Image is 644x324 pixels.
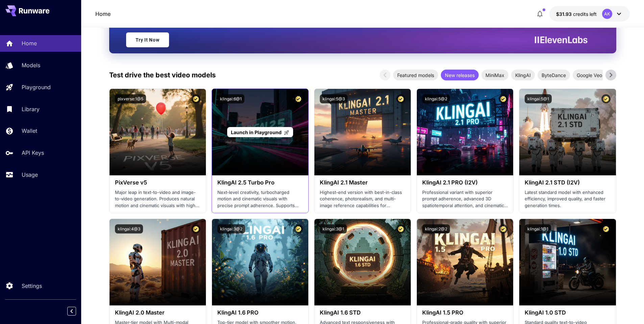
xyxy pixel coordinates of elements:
[320,189,405,209] p: Highest-end version with best-in-class coherence, photorealism, and multi-image reference capabil...
[602,9,612,19] div: AK
[109,70,216,80] p: Test drive the best video models
[217,224,245,233] button: klingai:3@2
[573,11,597,17] span: credits left
[417,89,513,175] img: alt
[393,70,438,80] div: Featured models
[573,72,606,79] span: Google Veo
[217,309,303,316] h3: KlingAI 1.6 PRO
[217,179,303,186] h3: KlingAI 2.5 Turbo Pro
[217,94,244,103] button: klingai:6@1
[320,224,347,233] button: klingai:3@1
[191,94,200,103] button: Certified Model – Vetted for best performance and includes a commercial license.
[499,224,508,233] button: Certified Model – Vetted for best performance and includes a commercial license.
[217,189,303,209] p: Next‑level creativity, turbocharged motion and cinematic visuals with precise prompt adherence. S...
[525,224,551,233] button: klingai:1@1
[22,127,37,135] p: Wallet
[191,224,200,233] button: Certified Model – Vetted for best performance and includes a commercial license.
[95,10,111,18] nav: breadcrumb
[441,70,479,80] div: New releases
[601,94,611,103] button: Certified Model – Vetted for best performance and includes a commercial license.
[601,224,611,233] button: Certified Model – Vetted for best performance and includes a commercial license.
[393,72,438,79] span: Featured models
[115,179,200,186] h3: PixVerse v5
[538,70,570,80] div: ByteDance
[320,94,348,103] button: klingai:5@3
[396,224,405,233] button: Certified Model – Vetted for best performance and includes a commercial license.
[110,219,206,305] img: alt
[525,309,610,316] h3: KlingAI 1.0 STD
[95,10,111,18] a: Home
[538,72,570,79] span: ByteDance
[441,72,479,79] span: New releases
[22,39,37,47] p: Home
[115,94,146,103] button: pixverse:1@5
[525,94,552,103] button: klingai:5@1
[417,219,513,305] img: alt
[396,94,405,103] button: Certified Model – Vetted for best performance and includes a commercial license.
[422,189,508,209] p: Professional variant with superior prompt adherence, advanced 3D spatiotemporal attention, and ci...
[294,94,303,103] button: Certified Model – Vetted for best performance and includes a commercial license.
[115,224,143,233] button: klingai:4@3
[481,72,508,79] span: MiniMax
[22,171,38,179] p: Usage
[511,72,535,79] span: KlingAI
[212,219,308,305] img: alt
[481,70,508,80] div: MiniMax
[556,10,597,18] div: $31.92692
[22,105,40,113] p: Library
[67,307,76,316] button: Collapse sidebar
[573,70,606,80] div: Google Veo
[314,219,411,305] img: alt
[227,127,293,138] a: Launch in Playground
[314,89,411,175] img: alt
[549,6,630,22] button: $31.92692AK
[115,309,200,316] h3: KlingAI 2.0 Master
[22,282,42,290] p: Settings
[22,61,40,69] p: Models
[231,129,282,135] span: Launch in Playground
[422,309,508,316] h3: KlingAI 1.5 PRO
[525,179,610,186] h3: KlingAI 2.1 STD (I2V)
[320,179,405,186] h3: KlingAI 2.1 Master
[422,179,508,186] h3: KlingAI 2.1 PRO (I2V)
[422,224,450,233] button: klingai:2@2
[72,305,81,317] div: Collapse sidebar
[22,149,44,157] p: API Keys
[556,11,573,17] span: $31.93
[519,219,616,305] img: alt
[126,32,169,47] a: Try It Now
[511,70,535,80] div: KlingAI
[519,89,616,175] img: alt
[22,83,51,91] p: Playground
[422,94,450,103] button: klingai:5@2
[499,94,508,103] button: Certified Model – Vetted for best performance and includes a commercial license.
[110,89,206,175] img: alt
[320,309,405,316] h3: KlingAI 1.6 STD
[115,189,200,209] p: Major leap in text-to-video and image-to-video generation. Produces natural motion and cinematic ...
[525,189,610,209] p: Latest standard model with enhanced efficiency, improved quality, and faster generation times.
[294,224,303,233] button: Certified Model – Vetted for best performance and includes a commercial license.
